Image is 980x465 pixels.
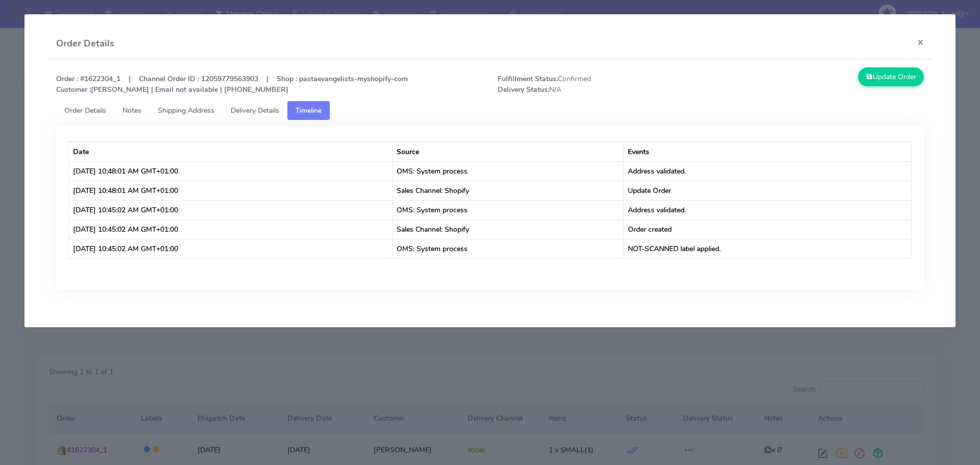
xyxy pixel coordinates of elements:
td: Address validated. [624,200,912,219]
td: Update Order [624,181,912,200]
span: Timeline [296,106,322,115]
th: Events [624,142,912,161]
th: Source [393,142,624,161]
td: [DATE] 10:45:02 AM GMT+01:00 [69,239,393,258]
td: Address validated. [624,161,912,181]
strong: Delivery Status: [498,85,549,94]
span: Order Details [64,106,106,115]
span: Confirmed N/A [490,74,711,95]
td: [DATE] 10:48:01 AM GMT+01:00 [69,181,393,200]
span: Delivery Details [231,106,279,115]
button: Close [909,29,932,56]
td: OMS: System process [393,161,624,181]
td: Sales Channel: Shopify [393,181,624,200]
td: [DATE] 10:48:01 AM GMT+01:00 [69,161,393,181]
td: OMS: System process [393,239,624,258]
th: Date [69,142,393,161]
h4: Order Details [56,37,114,51]
td: Order created [624,219,912,239]
span: Shipping Address [158,106,214,115]
strong: Order : #1622304_1 | Channel Order ID : 12059779563903 | Shop : pastaevangelists-myshopify-com [P... [56,74,408,94]
td: OMS: System process [393,200,624,219]
ul: Tabs [56,101,924,120]
span: Notes [122,106,141,115]
strong: Fulfillment Status: [498,74,558,84]
td: NOT-SCANNED label applied. [624,239,912,258]
button: Update Order [858,67,924,86]
strong: Customer : [56,85,91,94]
td: Sales Channel: Shopify [393,219,624,239]
td: [DATE] 10:45:02 AM GMT+01:00 [69,219,393,239]
td: [DATE] 10:45:02 AM GMT+01:00 [69,200,393,219]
